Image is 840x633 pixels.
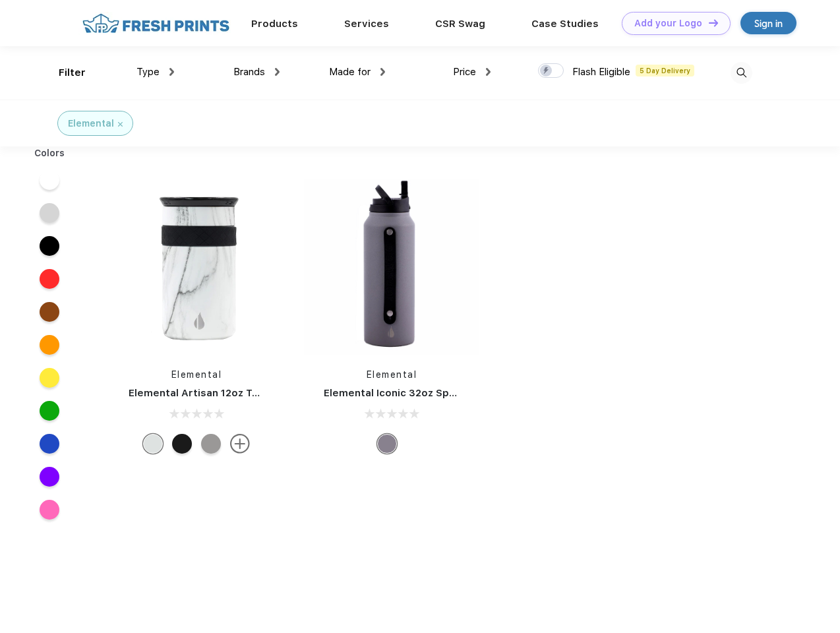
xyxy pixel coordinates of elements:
img: DT [709,19,718,26]
span: 5 Day Delivery [636,65,694,76]
img: fo%20logo%202.webp [78,12,233,35]
div: Elemental [68,117,114,131]
img: dropdown.png [169,68,174,76]
span: Flash Eligible [572,66,630,78]
div: Graphite [377,434,397,454]
span: Price [453,66,476,78]
span: Brands [233,66,265,78]
div: Colors [24,146,75,160]
div: Sign in [754,16,783,31]
span: Made for [329,66,371,78]
img: dropdown.png [275,68,280,76]
div: Graphite [201,434,221,454]
img: func=resize&h=266 [109,179,284,355]
a: Products [251,18,298,30]
div: Filter [59,65,86,80]
img: more.svg [230,434,250,454]
a: Sign in [740,12,796,34]
a: CSR Swag [435,18,485,30]
a: Elemental Artisan 12oz Tumbler [129,387,287,399]
div: White Marble [143,434,163,454]
a: Elemental [171,369,222,380]
img: filter_cancel.svg [118,122,123,127]
img: func=resize&h=266 [304,179,479,355]
a: Services [344,18,389,30]
img: dropdown.png [380,68,385,76]
img: dropdown.png [486,68,491,76]
img: desktop_search.svg [731,62,752,84]
div: Add your Logo [634,18,702,29]
a: Elemental Iconic 32oz Sport Water Bottle [324,387,533,399]
a: Elemental [367,369,417,380]
div: Matte Black [172,434,192,454]
span: Type [136,66,160,78]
